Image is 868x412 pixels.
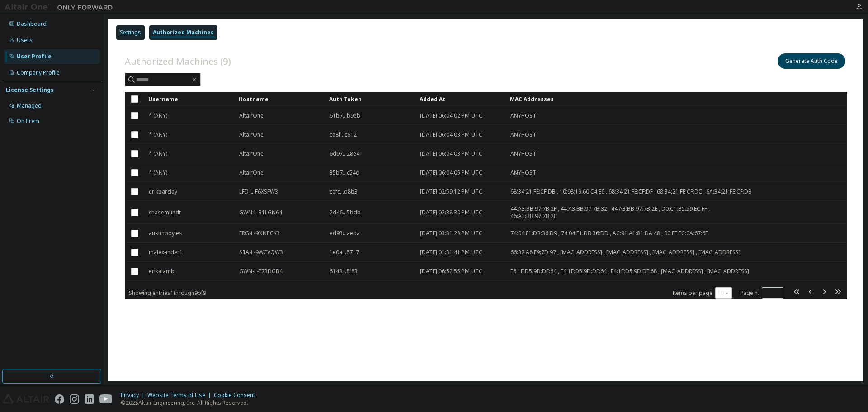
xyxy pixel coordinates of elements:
[330,188,358,195] span: cafc...d8b3
[17,37,33,44] div: Users
[5,3,118,12] img: Altair One
[239,131,264,138] span: AltairOne
[149,150,167,157] span: * (ANY)
[510,249,741,256] span: 66:32:A8:F9:7D:97 , [MAC_ADDRESS] , [MAC_ADDRESS] , [MAC_ADDRESS] , [MAC_ADDRESS]
[330,131,357,138] span: ca8f...c612
[420,230,482,237] span: [DATE] 03:31:28 PM UTC
[120,29,141,36] div: Settings
[740,287,783,299] span: Page n.
[214,392,260,399] div: Cookie Consent
[420,112,482,119] span: [DATE] 06:04:02 PM UTC
[149,209,181,216] span: chasemundt
[420,268,482,275] span: [DATE] 06:52:55 PM UTC
[55,394,64,404] img: facebook.svg
[239,249,283,256] span: STA-L-9WCVQW3
[149,112,167,119] span: * (ANY)
[330,112,360,119] span: 61b7...b9eb
[3,394,49,404] img: altair_logo.svg
[121,399,260,407] p: © 2025 Altair Engineering, Inc. All Rights Reserved.
[329,92,412,106] div: Auth Token
[330,249,359,256] span: 1e0a...8717
[239,169,264,176] span: AltairOne
[717,289,730,297] button: 10
[330,150,359,157] span: 6d97...28e4
[420,169,482,176] span: [DATE] 06:04:05 PM UTC
[17,20,47,28] div: Dashboard
[17,118,39,125] div: On Prem
[149,268,175,275] span: erikalamb
[125,55,231,67] span: Authorized Machines (9)
[778,53,845,69] button: Generate Auth Code
[510,188,752,195] span: 68:34:21:FE:CF:DB , 10:98:19:60:C4:E6 , 68:34:21:FE:CF:DF , 68:34:21:FE:CF:DC , 6A:34:21:FE:CF:DB
[239,92,322,106] div: Hostname
[239,150,264,157] span: AltairOne
[330,209,361,216] span: 2d46...5bdb
[149,169,167,176] span: * (ANY)
[510,150,536,157] span: ANYHOST
[330,169,359,176] span: 35b7...c54d
[420,209,482,216] span: [DATE] 02:38:30 PM UTC
[239,188,278,195] span: LFD-L-F6XSFW3
[70,394,79,404] img: instagram.svg
[330,230,360,237] span: ed93...aeda
[147,392,214,399] div: Website Terms of Use
[149,188,177,195] span: erikbarclay
[17,53,52,60] div: User Profile
[420,131,482,138] span: [DATE] 06:04:03 PM UTC
[510,112,536,119] span: ANYHOST
[121,392,147,399] div: Privacy
[420,188,482,195] span: [DATE] 02:59:12 PM UTC
[148,92,231,106] div: Username
[239,209,282,216] span: GWN-L-31LGN64
[149,131,167,138] span: * (ANY)
[17,69,60,76] div: Company Profile
[510,92,752,106] div: MAC Addresses
[420,92,503,106] div: Added At
[239,230,280,237] span: FRG-L-9NNPCK3
[149,249,183,256] span: malexander1
[85,394,94,404] img: linkedin.svg
[239,268,283,275] span: GWN-L-F73DGB4
[510,230,708,237] span: 74:04:F1:DB:36:D9 , 74:04:F1:DB:36:DD , AC:91:A1:81:DA:48 , 00:FF:EC:0A:67:6F
[510,169,536,176] span: ANYHOST
[672,287,732,299] span: Items per page
[510,131,536,138] span: ANYHOST
[153,29,214,36] div: Authorized Machines
[420,150,482,157] span: [DATE] 06:04:03 PM UTC
[510,205,752,220] span: 44:A3:BB:97:7B:2F , 44:A3:BB:97:7B:32 , 44:A3:BB:97:7B:2E , D0:C1:B5:59:EC:FF , 46:A3:BB:97:7B:2E
[129,289,206,297] span: Showing entries 1 through 9 of 9
[510,268,749,275] span: E6:1F:D5:9D:DF:64 , E4:1F:D5:9D:DF:64 , E4:1F:D5:9D:DF:68 , [MAC_ADDRESS] , [MAC_ADDRESS]
[99,394,113,404] img: youtube.svg
[149,230,182,237] span: austinboyles
[239,112,264,119] span: AltairOne
[6,86,54,94] div: License Settings
[17,102,42,109] div: Managed
[330,268,358,275] span: 6143...8f83
[420,249,482,256] span: [DATE] 01:31:41 PM UTC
